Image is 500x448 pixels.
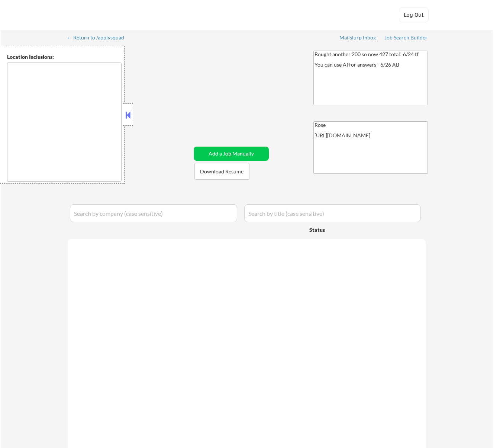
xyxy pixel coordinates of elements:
button: Log Out [399,7,429,22]
div: Location Inclusions: [7,53,122,61]
div: ← Return to /applysquad [67,35,131,40]
input: Search by company (case sensitive) [70,204,237,222]
div: Status [309,223,373,236]
a: ← Return to /applysquad [67,35,131,42]
button: Download Resume [194,163,249,180]
input: Search by title (case sensitive) [244,204,421,222]
a: Mailslurp Inbox [339,35,377,42]
div: Mailslurp Inbox [339,35,377,40]
button: Add a Job Manually [194,147,269,161]
div: Job Search Builder [384,35,428,40]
